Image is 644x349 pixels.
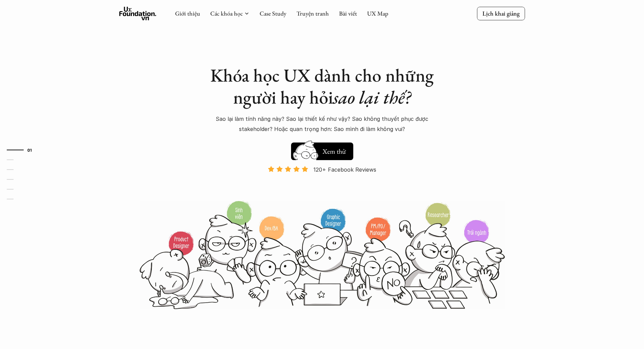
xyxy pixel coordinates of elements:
p: Và đang giảm dần do Facebook ra tính năng Locked Profile 😭 😭 😭 [269,178,376,199]
h5: Hay thôi [321,145,344,155]
strong: 02 [17,157,22,162]
a: Bài viết [339,9,357,17]
em: sao lại thế? [333,85,411,109]
p: Lịch khai giảng [482,9,520,17]
p: Sao lại làm tính năng này? Sao lại thiết kế như vậy? Sao không thuyết phục được stakeholder? Hoặc... [204,114,440,134]
a: Các khóa học [210,9,243,17]
a: Case Study [260,9,286,17]
h5: Xem thử [321,147,347,156]
strong: 06 [17,197,22,201]
strong: 03 [17,167,22,172]
a: Truyện tranh [296,9,329,17]
a: 01 [7,146,39,154]
p: 120+ Facebook Reviews [313,165,376,175]
a: Xem thử [291,139,353,160]
a: 120+ Facebook Reviews [262,166,382,200]
strong: 05 [17,187,22,192]
strong: 04 [17,177,23,182]
a: Giới thiệu [175,9,200,17]
h1: Khóa học UX dành cho những người hay hỏi [204,64,440,108]
a: Lịch khai giảng [477,7,525,20]
strong: 01 [27,148,32,152]
a: UX Map [367,9,388,17]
